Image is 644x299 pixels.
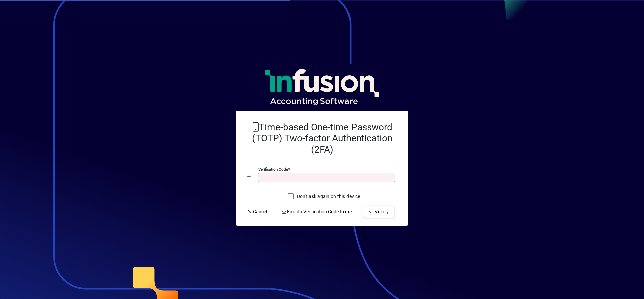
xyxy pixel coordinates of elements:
[279,206,355,218] button: Email a Verification Code to me
[247,208,267,215] span: Cancel
[369,208,389,215] span: Verify
[281,208,352,215] span: Email a Verification Code to me
[247,122,397,155] h2: Time-based One-time Password (TOTP) Two-factor Authentication (2FA)
[363,206,394,218] button: Verify
[296,193,360,200] label: Don't ask again on this device
[258,167,288,172] mat-label: Verification code
[244,206,270,218] button: Cancel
